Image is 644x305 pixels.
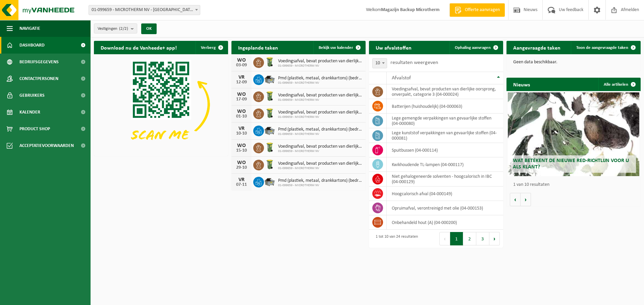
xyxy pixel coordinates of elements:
td: voedingsafval, bevat producten van dierlijke oorsprong, onverpakt, categorie 3 (04-000024) [387,84,503,99]
a: Alle artikelen [598,78,640,91]
span: Kalender [19,104,40,121]
div: 17-09 [235,97,248,102]
div: VR [235,75,248,80]
span: Pmd (plastiek, metaal, drankkartons) (bedrijven) [278,76,362,81]
div: WO [235,143,248,148]
span: Voedingsafval, bevat producten van dierlijke oorsprong, onverpakt, categorie 3 [278,144,362,149]
button: 1 [450,232,463,245]
td: niet gehalogeneerde solventen - hoogcalorisch in IBC (04-000129) [387,172,503,186]
div: 12-09 [235,80,248,85]
button: Verberg [196,41,227,54]
span: Bekijk uw kalender [319,46,353,50]
img: WB-5000-GAL-GY-01 [264,176,275,187]
span: Dashboard [19,37,45,54]
button: Volgende [521,193,531,206]
span: Voedingsafval, bevat producten van dierlijke oorsprong, onverpakt, categorie 3 [278,93,362,98]
td: onbehandeld hout (A) (04-000200) [387,215,503,230]
span: Toon de aangevraagde taken [576,46,628,50]
div: 10-10 [235,131,248,136]
img: WB-0140-HPE-GN-50 [264,90,275,102]
h2: Ingeplande taken [231,41,285,54]
p: 1 van 10 resultaten [513,182,637,187]
td: hoogcalorisch afval (04-000149) [387,186,503,201]
span: Product Shop [19,121,50,137]
button: 3 [476,232,489,245]
span: Pmd (plastiek, metaal, drankkartons) (bedrijven) [278,127,362,132]
div: 07-11 [235,182,248,187]
div: VR [235,177,248,182]
div: 01-10 [235,114,248,119]
span: 01-099659 - MICROTHERM NV [278,98,362,102]
h2: Uw afvalstoffen [369,41,418,54]
div: WO [235,109,248,114]
span: Contactpersonen [19,70,58,87]
span: 01-099659 - MICROTHERM NV [278,115,362,119]
img: WB-0140-HPE-GN-50 [264,159,275,170]
span: Voedingsafval, bevat producten van dierlijke oorsprong, onverpakt, categorie 3 [278,161,362,166]
button: 2 [463,232,476,245]
span: Offerte aanvragen [463,7,501,13]
span: 01-099659 - MICROTHERM NV - SINT-NIKLAAS [89,5,200,15]
img: WB-0140-HPE-GN-50 [264,107,275,119]
td: kwikhoudende TL-lampen (04-000117) [387,157,503,172]
a: Ophaling aanvragen [449,41,502,54]
span: Bedrijfsgegevens [19,54,59,70]
a: Bekijk uw kalender [313,41,365,54]
div: VR [235,126,248,131]
h2: Aangevraagde taken [506,41,567,54]
div: WO [235,58,248,63]
td: spuitbussen (04-000114) [387,143,503,157]
a: Toon de aangevraagde taken [571,41,640,54]
div: 1 tot 10 van 24 resultaten [372,231,418,246]
img: WB-5000-GAL-GY-01 [264,125,275,136]
a: Wat betekent de nieuwe RED-richtlijn voor u als klant? [508,92,639,176]
td: batterijen (huishoudelijk) (04-000063) [387,99,503,113]
span: Vestigingen [98,24,128,34]
button: Previous [439,232,450,245]
div: 15-10 [235,148,248,153]
span: Voedingsafval, bevat producten van dierlijke oorsprong, onverpakt, categorie 3 [278,59,362,64]
span: 01-099659 - MICROTHERM NV [278,64,362,68]
button: OK [141,23,157,34]
span: 01-099659 - MICROTHERM NV [278,183,362,187]
h2: Download nu de Vanheede+ app! [94,41,183,54]
span: 01-099659 - MICROTHERM NV [278,81,362,85]
td: lege kunststof verpakkingen van gevaarlijke stoffen (04-000081) [387,128,503,143]
span: 10 [372,58,387,68]
span: Afvalstof [392,75,411,81]
span: Navigatie [19,20,40,37]
span: Gebruikers [19,87,45,104]
div: 29-10 [235,165,248,170]
button: Vorige [510,193,521,206]
span: Acceptatievoorwaarden [19,137,74,154]
div: WO [235,92,248,97]
strong: Magazijn Backup Microtherm [381,7,439,12]
button: Vestigingen(2/2) [94,23,137,33]
span: 10 [373,59,387,68]
label: resultaten weergeven [390,60,438,65]
td: opruimafval, verontreinigd met olie (04-000153) [387,201,503,215]
img: WB-0140-HPE-GN-50 [264,142,275,153]
div: 03-09 [235,63,248,68]
h2: Nieuws [506,78,537,91]
span: Wat betekent de nieuwe RED-richtlijn voor u als klant? [513,158,629,170]
td: lege gemengde verpakkingen van gevaarlijke stoffen (04-000080) [387,113,503,128]
span: Voedingsafval, bevat producten van dierlijke oorsprong, onverpakt, categorie 3 [278,110,362,115]
a: Offerte aanvragen [449,3,505,17]
count: (2/2) [119,26,128,31]
span: Pmd (plastiek, metaal, drankkartons) (bedrijven) [278,178,362,183]
span: 01-099659 - MICROTHERM NV [278,132,362,136]
img: Download de VHEPlus App [94,54,228,155]
span: 01-099659 - MICROTHERM NV [278,149,362,153]
img: WB-5000-GAL-GY-01 [264,73,275,85]
button: Next [489,232,500,245]
span: Verberg [201,46,216,50]
span: Ophaling aanvragen [455,46,491,50]
p: Geen data beschikbaar. [513,60,634,65]
img: WB-0140-HPE-GN-50 [264,56,275,68]
span: 01-099659 - MICROTHERM NV - SINT-NIKLAAS [89,5,200,15]
span: 01-099659 - MICROTHERM NV [278,166,362,170]
div: WO [235,160,248,165]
